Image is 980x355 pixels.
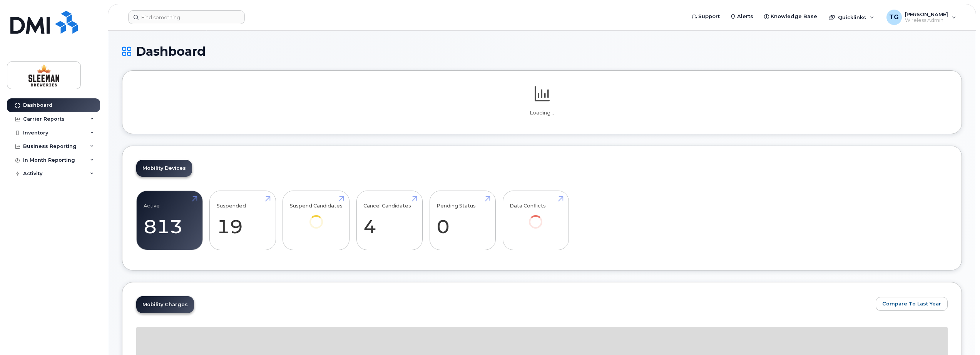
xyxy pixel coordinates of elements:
[510,195,562,239] a: Data Conflicts
[882,300,941,307] span: Compare To Last Year
[136,296,194,313] a: Mobility Charges
[217,195,269,246] a: Suspended 19
[363,195,415,246] a: Cancel Candidates 4
[122,45,962,58] h1: Dashboard
[136,160,192,177] a: Mobility Devices
[436,195,488,246] a: Pending Status 0
[290,195,343,239] a: Suspend Candidates
[144,195,196,246] a: Active 813
[136,109,948,116] p: Loading...
[876,297,948,311] button: Compare To Last Year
